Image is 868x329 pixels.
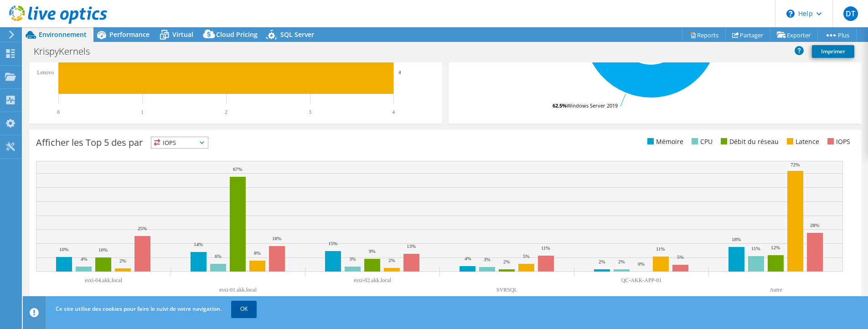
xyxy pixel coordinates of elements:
[172,30,193,39] span: Virtual
[39,30,87,39] span: Environnement
[254,250,261,256] text: 8%
[59,247,68,252] text: 10%
[272,236,281,241] text: 18%
[541,245,550,251] text: 11%
[354,277,392,283] text: esxi-02.akk.local
[812,45,854,58] a: Imprimer
[786,10,795,18] svg: \n
[392,109,395,115] text: 4
[309,109,311,115] text: 3
[645,137,683,147] li: Mémoire
[280,30,314,39] span: SQL Server
[523,253,530,259] text: 5%
[790,162,800,167] text: 72%
[465,256,471,261] text: 4%
[216,30,258,39] span: Cloud Pricing
[81,256,88,262] text: 4%
[407,243,416,249] text: 13%
[810,222,819,228] text: 28%
[57,109,60,115] text: 0
[567,102,618,109] tspan: Windows Server 2019
[825,137,850,147] li: IOPS
[398,69,401,75] text: 4
[621,277,662,283] text: QC-AKK-APP-01
[194,242,203,247] text: 14%
[369,248,376,254] text: 9%
[388,257,395,263] text: 2%
[677,254,684,260] text: 5%
[141,109,144,115] text: 1
[771,245,780,250] text: 12%
[85,277,123,283] text: esxi-04.akk.local
[349,256,356,262] text: 3%
[109,30,150,39] span: Performance
[553,102,567,109] tspan: 62.5%
[843,6,858,21] span: DT
[785,137,819,147] li: Latence
[151,137,208,148] span: IOPS
[219,287,257,293] text: esxi-01.akk.local
[98,247,108,252] text: 10%
[138,226,147,231] text: 25%
[751,246,760,251] text: 11%
[770,287,782,293] text: Autre
[503,259,510,264] text: 2%
[725,28,770,42] a: Partager
[770,28,818,42] a: Exporter
[689,137,713,147] li: CPU
[225,109,227,115] text: 2
[682,28,726,42] a: Reports
[618,259,625,264] text: 2%
[119,258,126,263] text: 2%
[718,137,779,147] li: Débit du réseau
[233,166,242,172] text: 67%
[732,236,741,242] text: 18%
[638,261,645,267] text: 0%
[484,257,491,262] text: 3%
[37,69,54,76] text: Lenovo
[599,259,605,264] text: 2%
[328,241,337,246] text: 15%
[231,301,257,317] a: OK
[817,28,857,42] a: Plus
[656,246,665,252] text: 11%
[496,287,517,293] text: SVRSQL
[30,46,104,57] h1: KrispyKernels
[215,253,222,259] text: 6%
[56,305,222,313] span: Ce site utilise des cookies pour faire le suivi de votre navigation.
